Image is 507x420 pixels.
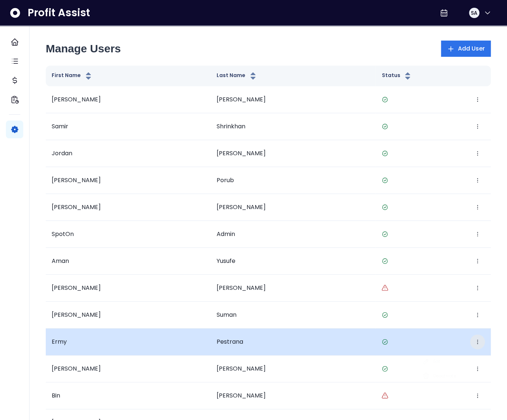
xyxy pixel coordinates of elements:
span: Pestrana [217,337,243,346]
button: Last Name [217,72,258,80]
span: [PERSON_NAME] [52,176,101,184]
span: Bin [52,391,60,400]
span: Suman [217,310,237,319]
span: Yusufe [217,257,235,265]
span: [PERSON_NAME] [52,95,101,104]
span: Profit Assist [28,6,90,20]
span: [PERSON_NAME] [217,149,266,157]
span: SA [471,9,477,17]
button: Add User [441,41,491,57]
span: Ermy [52,337,67,346]
span: [PERSON_NAME] [217,391,266,400]
h2: Manage Users [46,42,121,55]
span: Samir [52,122,68,131]
span: [PERSON_NAME] [217,364,266,373]
button: Status [382,72,412,80]
span: Shrinkhan [217,122,245,131]
span: [PERSON_NAME] [52,203,101,211]
span: [PERSON_NAME] [52,364,101,373]
span: Aman [52,257,69,265]
span: [PERSON_NAME] [217,284,266,292]
button: First Name [52,72,93,80]
span: Admin [217,230,235,238]
span: Add User [458,44,485,53]
span: [PERSON_NAME] [52,284,101,292]
span: [PERSON_NAME] [217,203,266,211]
span: Jordan [52,149,72,157]
span: [PERSON_NAME] [217,95,266,104]
span: Porub [217,176,234,184]
span: SpotOn [52,230,74,238]
span: [PERSON_NAME] [52,310,101,319]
